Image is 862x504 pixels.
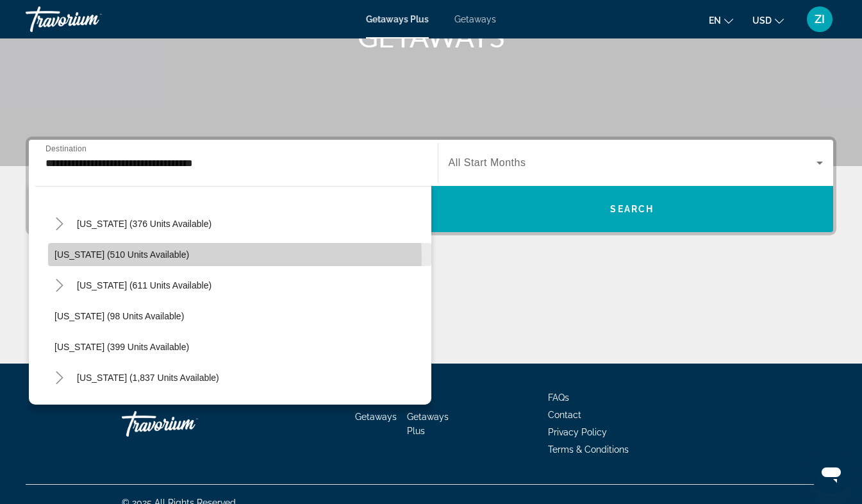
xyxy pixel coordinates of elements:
a: Getaways [355,412,397,422]
button: Toggle Missouri (1,837 units available) [48,367,70,389]
span: All Start Months [449,157,526,168]
a: Travorium [122,405,250,443]
div: Search widget [29,140,833,232]
span: Search [610,204,654,214]
button: [US_STATE] (5 units available) [48,181,431,205]
span: Destination [46,144,87,153]
a: FAQs [548,392,569,403]
a: Contact [548,410,581,420]
button: User Menu [803,6,836,33]
button: [US_STATE] (376 units available) [70,212,218,235]
a: Terms & Conditions [548,444,629,455]
button: [US_STATE] (611 units available) [70,274,218,297]
a: Privacy Policy [548,427,607,437]
button: Search [431,186,834,232]
a: Travorium [26,3,154,36]
a: Getaways Plus [366,14,429,24]
span: [US_STATE] (376 units available) [77,219,211,229]
a: Getaways Plus [407,412,449,436]
button: [US_STATE] (98 units available) [48,305,431,328]
button: Change language [709,11,733,29]
span: [US_STATE] (510 units available) [54,249,189,260]
button: [US_STATE] (152 units available) [48,397,431,420]
span: ZI [815,13,825,26]
button: [US_STATE] (1,837 units available) [70,366,226,389]
span: [US_STATE] (1,837 units available) [77,373,219,383]
button: Change currency [752,11,784,29]
button: [US_STATE] (510 units available) [48,243,431,266]
span: [US_STATE] (399 units available) [54,342,189,352]
span: en [709,15,721,26]
button: [US_STATE] (399 units available) [48,335,431,358]
button: Toggle Maine (376 units available) [48,213,70,235]
span: [US_STATE] (611 units available) [77,280,211,290]
button: Toggle Massachusetts (611 units available) [48,274,70,297]
span: USD [752,15,772,26]
a: Getaways [454,14,496,24]
iframe: Button to launch messaging window [811,453,852,494]
span: [US_STATE] (98 units available) [54,311,184,321]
